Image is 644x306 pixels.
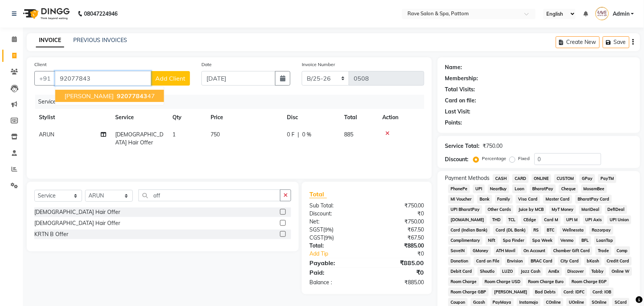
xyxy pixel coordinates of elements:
[517,205,547,214] span: Juice by MCB
[445,174,490,182] span: Payment Methods
[36,34,64,47] a: INVOICE
[304,210,367,218] div: Discount:
[151,71,190,86] button: Add Client
[448,236,483,245] span: Complimentary
[556,36,600,48] button: Create New
[73,37,127,44] a: PREVIOUS INVOICES
[309,226,323,233] span: SGST
[615,246,631,255] span: Comp
[34,230,68,238] div: KRTN B Offer
[516,195,540,204] span: Visa Card
[558,257,581,266] span: City Card
[206,109,282,126] th: Price
[470,246,491,255] span: GMoney
[501,236,527,245] span: Spa Finder
[367,202,430,210] div: ₹750.00
[521,215,539,224] span: CEdge
[482,155,507,162] label: Percentage
[445,86,475,94] div: Total Visits:
[584,257,602,266] span: bKash
[448,215,487,224] span: [DOMAIN_NAME]
[287,131,295,139] span: 0 F
[521,246,548,255] span: On Account
[492,288,530,296] span: [PERSON_NAME]
[155,74,185,82] span: Add Client
[34,109,111,126] th: Stylist
[302,61,335,68] label: Invoice Number
[579,236,591,245] span: BFL
[84,3,118,24] b: 08047224946
[448,288,489,296] span: Room Charge GBP
[302,131,311,139] span: 0 %
[589,226,613,235] span: Razorpay
[304,202,367,210] div: Sub Total:
[64,92,114,100] span: [PERSON_NAME]
[325,227,332,233] span: 9%
[483,142,503,150] div: ₹750.00
[367,258,430,267] div: ₹885.00
[505,257,526,266] span: Envision
[543,195,572,204] span: Master Card
[448,185,470,193] span: PhonePe
[34,219,120,227] div: [DEMOGRAPHIC_DATA] Hair Offer
[304,242,367,250] div: Total:
[367,278,430,287] div: ₹885.00
[282,109,340,126] th: Disc
[542,215,561,224] span: Card M
[613,10,630,18] span: Admin
[518,155,530,162] label: Fixed
[494,246,518,255] span: ATH Movil
[530,185,556,193] span: BharatPay
[518,267,543,276] span: Jazz Cash
[304,278,367,287] div: Balance :
[603,36,630,48] button: Save
[448,246,467,255] span: SaveIN
[309,190,327,198] span: Total
[39,131,54,138] span: ARUN
[115,131,163,146] span: [DEMOGRAPHIC_DATA] Hair Offer
[544,226,557,235] span: BTC
[609,267,632,276] span: Online W
[561,288,587,296] span: Card: IDFC
[19,3,72,24] img: logo
[485,205,514,214] span: Other Cards
[448,226,490,235] span: Card (Indian Bank)
[495,195,513,204] span: Family
[448,205,482,214] span: UPI BharatPay
[482,277,523,286] span: Room Charge USD
[445,119,462,127] div: Points:
[607,215,631,224] span: UPI Union
[598,174,617,183] span: PayTM
[211,131,220,138] span: 750
[138,189,280,201] input: Search or Scan
[473,185,485,193] span: UPI
[448,195,474,204] span: MI Voucher
[309,234,324,241] span: CGST
[488,185,510,193] span: NearBuy
[340,109,378,126] th: Total
[560,226,586,235] span: Wellnessta
[304,218,367,226] div: Net:
[575,195,612,204] span: BharatPay Card
[594,236,616,245] span: LoanTap
[580,174,595,183] span: GPay
[546,267,562,276] span: AmEx
[367,242,430,250] div: ₹885.00
[590,288,614,296] span: Card: IOB
[486,236,498,245] span: Nift
[378,109,424,126] th: Action
[117,92,147,100] span: 92077843
[558,236,576,245] span: Venmo
[526,277,567,286] span: Room Charge Euro
[530,236,555,245] span: Spa Week
[551,246,592,255] span: Chamber Gift Card
[367,268,430,277] div: ₹0
[111,109,168,126] th: Service
[35,95,430,109] div: Services
[367,226,430,234] div: ₹67.50
[549,205,576,214] span: MyT Money
[448,257,471,266] span: Donation
[201,61,212,68] label: Date
[512,185,527,193] span: Loan
[493,226,528,235] span: Card (DL Bank)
